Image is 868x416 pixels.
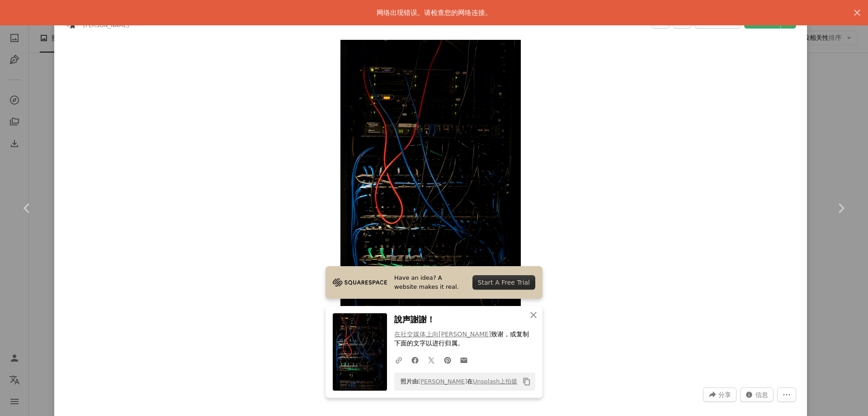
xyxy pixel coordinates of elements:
img: 黑色和灰色的电子设备 [340,40,521,377]
button: 复制到剪贴板 [519,374,534,389]
span: Have an idea? A website makes it real. [394,273,465,292]
button: 关于此图像的统计数据 [740,387,774,402]
button: Zoom in on this image [340,40,521,377]
a: [PERSON_NAME] [83,22,129,29]
font: 致谢 [491,330,504,338]
font: 分享 [718,391,731,398]
font: 說声謝謝！ [394,315,435,324]
font: 网络出现错误。请检查您的网络连接。 [377,9,492,17]
div: Start A Free Trial [472,275,535,290]
a: 在 Facebook 上分享 [407,351,423,369]
a: Unsplash上拍摄 [473,378,517,385]
a: 在 Twitter 上分享 [423,351,439,369]
font: 在 [467,378,473,385]
button: 分享此图片 [703,387,736,402]
a: [PERSON_NAME] [418,378,467,385]
font: ，或复制下面的文字以进行归属。 [394,330,529,347]
a: 在社交媒体上向[PERSON_NAME] [394,330,491,338]
a: Have an idea? A website makes it real.Start A Free Trial [325,266,542,299]
button: 更多操作 [777,387,796,402]
font: 照片由 [401,378,418,385]
img: file-1705255347840-230a6ab5bca9image [333,276,387,289]
a: 下一个 [814,165,868,252]
font: 信息 [755,391,768,398]
a: 在 Pinterest 上分享 [439,351,456,369]
a: 通过电子邮件分享 [456,351,472,369]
